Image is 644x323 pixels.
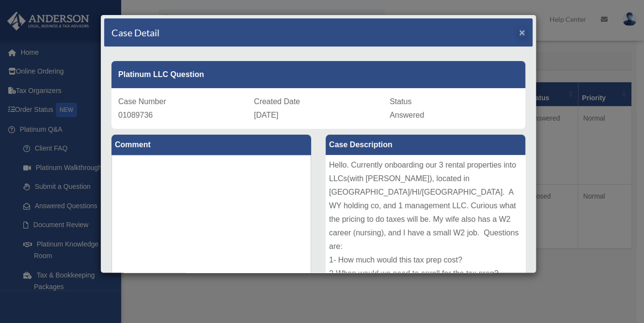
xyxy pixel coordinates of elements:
[519,27,525,38] span: ×
[111,135,311,155] label: Comment
[254,111,278,119] span: [DATE]
[519,27,525,37] button: Close
[326,135,525,155] label: Case Description
[254,97,300,106] span: Created Date
[118,97,166,106] span: Case Number
[390,111,424,119] span: Answered
[111,61,525,88] div: Platinum LLC Question
[326,155,525,300] div: Hello. Currently onboarding our 3 rental properties into LLCs(with [PERSON_NAME]), located in [GE...
[118,111,153,119] span: 01089736
[390,97,411,106] span: Status
[111,26,159,39] h4: Case Detail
